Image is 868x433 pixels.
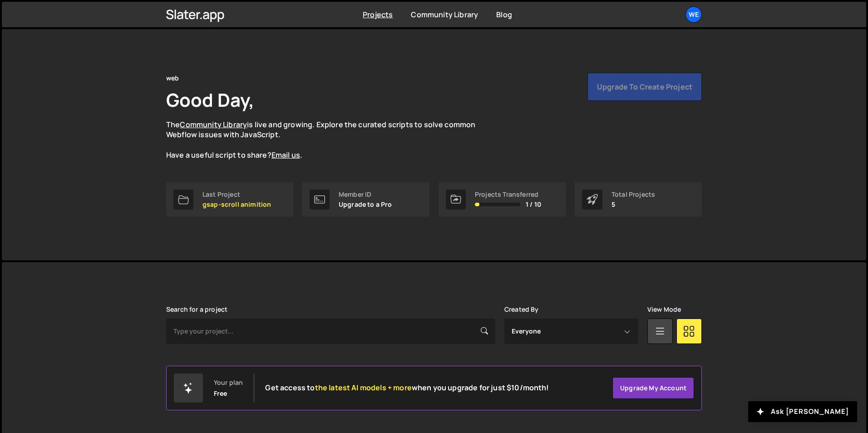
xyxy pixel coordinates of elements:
a: Upgrade my account [612,377,694,399]
span: 1 / 10 [526,201,541,208]
label: Search for a project [166,306,227,313]
div: web [166,73,179,84]
input: Type your project... [166,319,495,344]
div: Your plan [214,379,243,386]
label: View Mode [647,306,681,313]
div: Free [214,390,227,397]
p: gsap-scroll animition [202,201,271,208]
p: 5 [612,201,655,208]
h1: Good Day, [166,87,254,112]
h2: Get access to when you upgrade for just $10/month! [265,383,549,392]
p: The is live and growing. Explore the curated scripts to solve common Webflow issues with JavaScri... [166,119,493,160]
span: the latest AI models + more [315,383,412,393]
button: Ask [PERSON_NAME] [748,401,857,422]
a: Blog [496,10,512,20]
p: Upgrade to a Pro [339,201,392,208]
a: Email us [271,150,300,160]
div: Member ID [339,191,392,198]
div: Last Project [202,191,271,198]
div: Projects Transferred [475,191,541,198]
a: Community Library [411,10,478,20]
a: we [686,6,702,23]
a: Last Project gsap-scroll animition [166,182,293,217]
div: Total Projects [612,191,655,198]
a: Community Library [180,119,247,129]
label: Created By [504,306,539,313]
a: Projects [363,10,393,20]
